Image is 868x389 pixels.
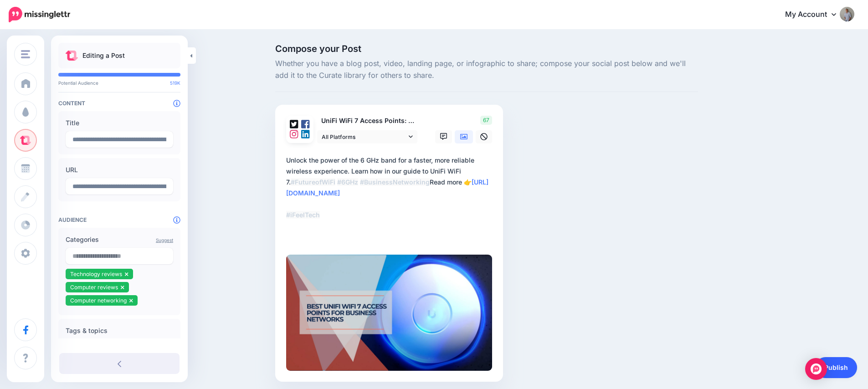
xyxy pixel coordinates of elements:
span: Whether you have a blog post, video, landing page, or infographic to share; compose your social p... [275,58,698,82]
label: Tags & topics [66,325,173,336]
span: 67 [480,116,492,125]
img: curate.png [66,51,78,61]
img: 7324b765201ca99e25c8ffa36de2244f.jpg [286,255,492,370]
span: Computer reviews [70,284,118,291]
div: Open Intercom Messenger [805,358,827,380]
span: Computer networking [70,297,127,304]
a: Publish [815,357,857,378]
label: Categories [66,234,173,245]
a: My Account [776,4,854,26]
h4: Content [58,100,180,107]
div: Unlock the power of the 6 GHz band for a faster, more reliable wireless experience. Learn how in ... [286,155,496,220]
span: 519K [170,80,180,86]
h4: Audience [58,216,180,223]
a: All Platforms [317,130,417,143]
p: UniFi WiFi 7 Access Points: Complete 2025 Review and Business Implementation Guide [317,116,418,126]
img: menu.png [21,50,30,58]
label: URL [66,164,173,175]
a: Suggest [156,237,173,243]
label: Title [66,118,173,128]
img: Missinglettr [9,7,70,22]
span: All Platforms [322,132,406,142]
p: Potential Audience [58,80,180,86]
span: Technology reviews [70,271,122,277]
span: Compose your Post [275,44,698,53]
p: Editing a Post [82,50,125,61]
